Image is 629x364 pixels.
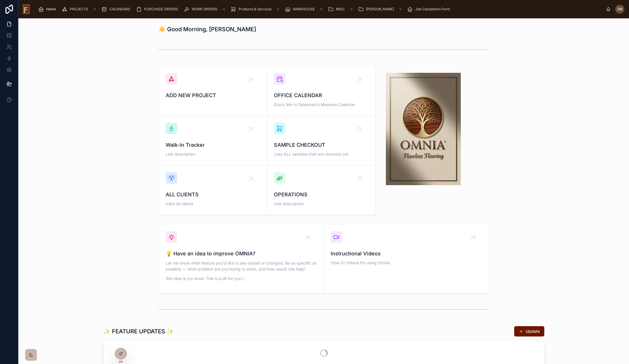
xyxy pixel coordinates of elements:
[159,224,324,293] a: 💡 Have an idea to improve OMNIA?Let me know what feature you'd like to see added or changed. Be a...
[618,7,622,11] span: DB
[239,7,272,11] span: Products & Services
[23,5,30,14] img: App logo
[514,326,544,336] button: Update
[166,275,317,281] p: (No idea is too small. This is built for you.)
[336,7,345,11] span: MISC
[415,7,450,11] span: Job Completion Form
[46,7,56,11] span: Home
[267,66,375,116] a: OFFICE CALENDARQuick link to Salesman's Measure Calendar
[283,4,326,14] a: WAREHOUSE
[109,7,130,11] span: CALENDARS
[274,201,368,207] span: Link description
[182,4,229,14] a: WORK ORDERS
[159,66,267,116] a: ADD NEW PROJECT
[159,116,267,165] a: Walk-In TrackerLink description
[36,4,60,14] a: Home
[331,260,482,266] span: How-To Videos for using Omnia
[159,165,267,215] a: ALL CLIENTSView all clients
[134,4,182,14] a: PURCHASE ORDERS
[331,250,482,258] span: Instructional Videos
[366,7,394,11] span: [PERSON_NAME]
[324,224,489,293] a: Instructional VideosHow-To Videos for using Omnia
[267,165,375,215] a: OPERATIONSLink description
[267,116,375,165] a: SAMPLE CHECKOUTLists ALL samples that are checked out
[100,4,134,14] a: CALENDARS
[144,7,178,11] span: PURCHASE ORDERS
[405,4,454,14] a: Job Completion Form
[293,7,315,11] span: WAREHOUSE
[274,151,368,157] span: Lists ALL samples that are checked out
[229,4,283,14] a: Products & Services
[166,260,317,272] p: Let me know what feature you'd like to see added or changed. Be as specific as possible — what pr...
[274,102,368,107] span: Quick link to Salesman's Measure Calendar
[274,141,368,149] span: SAMPLE CHECKOUT
[166,201,260,207] span: View all clients
[274,91,368,99] span: OFFICE CALENDAR
[274,191,368,199] span: OPERATIONS
[166,250,317,258] span: 💡 Have an idea to improve OMNIA?
[166,141,260,149] span: Walk-In Tracker
[70,7,88,11] span: PROJECTS
[158,25,256,33] h1: ☀️ Good Morning, [PERSON_NAME]
[326,4,356,14] a: MISC
[356,4,405,14] a: [PERSON_NAME]
[166,191,260,199] span: ALL CLIENTS
[166,151,260,157] span: Link description
[103,327,174,335] h1: ✨ FEATURE UPDATES ✨
[192,7,217,11] span: WORK ORDERS
[60,4,100,14] a: PROJECTS
[34,3,606,15] div: scrollable content
[386,73,461,185] img: 34222-Omnia-logo---final.jpg
[166,91,260,99] span: ADD NEW PROJECT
